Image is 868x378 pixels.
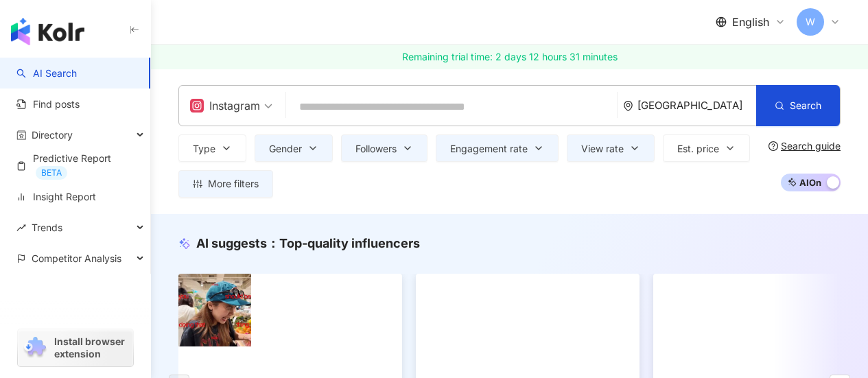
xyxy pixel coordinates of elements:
[32,212,62,243] span: Trends
[279,236,420,250] span: Top-quality influencers
[32,243,121,274] span: Competitor Analysis
[436,134,559,162] button: Engagement rate
[190,95,260,117] div: Instagram
[16,97,80,111] a: Find posts
[16,190,96,204] a: Insight Report
[178,134,246,162] button: Type
[491,274,564,346] img: post-image
[269,143,302,154] span: Gender
[623,101,633,111] span: environment
[781,141,841,152] div: Search guide
[341,134,427,162] button: Followers
[329,274,402,346] img: post-image
[11,18,84,45] img: logo
[790,100,821,111] span: Search
[16,67,77,80] a: searchAI Search
[16,223,26,233] span: rise
[738,321,793,376] img: KOL Avatar
[581,143,624,154] span: View rate
[756,85,840,126] button: Search
[151,45,868,69] a: Remaining trial time: 2 days 12 hours 31 minutes
[663,134,750,162] button: Est. price
[32,119,73,150] span: Directory
[16,152,139,180] a: Predictive ReportBETA
[54,335,129,360] span: Install browser extension
[450,143,528,154] span: Engagement rate
[178,170,273,198] button: More filters
[637,99,756,111] div: [GEOGRAPHIC_DATA]
[18,329,133,366] a: chrome extensionInstall browser extension
[806,14,815,29] span: W
[263,321,318,376] img: KOL Avatar
[208,178,259,189] span: More filters
[732,14,769,29] span: English
[769,141,778,151] span: question-circle
[567,274,640,346] img: post-image
[193,143,215,154] span: Type
[500,321,555,376] img: KOL Avatar
[355,143,397,154] span: Followers
[22,337,48,359] img: chrome extension
[196,235,420,252] div: AI suggests ：
[254,274,327,346] img: post-image
[567,134,655,162] button: View rate
[677,143,719,154] span: Est. price
[416,274,489,346] img: post-image
[653,274,726,346] img: post-image
[178,274,251,346] img: post-image
[729,274,801,346] img: post-image
[255,134,333,162] button: Gender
